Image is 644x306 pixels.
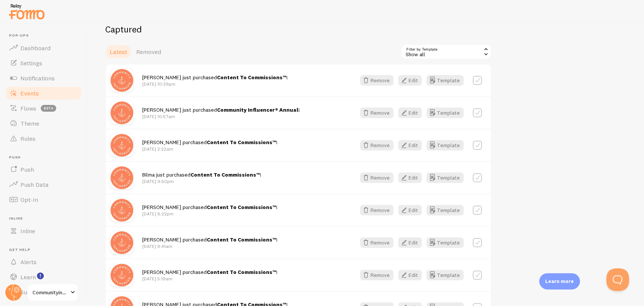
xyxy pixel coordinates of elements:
span: Get Help [9,248,82,252]
a: Notifications [5,71,82,86]
a: Push Data [5,177,82,192]
span: Theme [20,120,39,127]
button: Template [426,237,464,248]
button: Template [426,205,464,215]
a: Events [5,86,82,101]
button: Remove [360,75,393,86]
a: Edit [398,75,426,86]
a: Edit [398,108,426,118]
button: Edit [398,237,422,248]
a: Edit [398,205,426,215]
a: Dashboard [5,40,82,55]
a: Alerts [5,254,82,269]
a: Flows beta [5,101,82,116]
span: [PERSON_NAME] just purchased ! [142,106,300,113]
span: [PERSON_NAME] purchased ! [142,236,278,243]
span: beta [41,105,56,112]
span: Settings [20,59,42,67]
img: WT33bcrTO2Mgbk9I0kmg [111,101,133,124]
iframe: Help Scout Beacon - Open [606,268,629,291]
a: Edit [398,270,426,280]
div: Show all [401,44,492,59]
span: Opt-In [20,196,38,203]
img: WT33bcrTO2Mgbk9I0kmg [111,134,133,157]
h2: Captured [105,23,492,35]
strong: Content To Commissions™ [207,139,276,146]
button: Template [426,75,464,86]
a: Settings [5,55,82,71]
span: [PERSON_NAME] purchased ! [142,139,278,146]
button: Template [426,172,464,183]
button: Template [426,270,464,280]
span: Learn [20,273,36,281]
a: Rules [5,131,82,146]
button: Remove [360,205,393,215]
span: Flows [20,105,36,112]
strong: Content To Commissions™ [207,269,276,275]
span: [PERSON_NAME] purchased ! [142,204,278,211]
p: [DATE] 2:22am [142,146,278,152]
button: Remove [360,237,393,248]
strong: Community Influencer® Annual [217,106,298,113]
button: Template [426,108,464,118]
a: Removed [132,44,166,59]
p: Learn more [545,278,574,285]
button: Edit [398,108,422,118]
span: Alerts [20,258,37,266]
span: Rules [20,135,35,142]
a: Latest [105,44,132,59]
a: Learn [5,269,82,284]
button: Edit [398,205,422,215]
strong: Content To Commissions™ [191,171,260,178]
svg: <p>Watch New Feature Tutorials!</p> [37,272,44,279]
button: Remove [360,140,393,151]
a: Communityinfluencer [27,283,78,301]
span: Dashboard [20,44,51,52]
strong: Content To Commissions™ [207,204,276,211]
img: WT33bcrTO2Mgbk9I0kmg [111,231,133,254]
span: Notifications [20,74,55,82]
img: WT33bcrTO2Mgbk9I0kmg [111,199,133,221]
p: [DATE] 10:39pm [142,81,288,87]
strong: Content To Commissions™ [217,74,286,81]
button: Edit [398,172,422,183]
span: [PERSON_NAME] just purchased ! [142,74,288,81]
img: fomo-relay-logo-orange.svg [8,2,46,21]
span: Inline [20,227,35,235]
p: [DATE] 8:41am [142,243,278,249]
span: Push [9,155,82,160]
span: Bilma just purchased ! [142,171,261,178]
p: [DATE] 5:19am [142,275,278,282]
img: WT33bcrTO2Mgbk9I0kmg [111,166,133,189]
p: [DATE] 10:57am [142,113,300,120]
img: WT33bcrTO2Mgbk9I0kmg [111,69,133,92]
button: Edit [398,270,422,280]
button: Remove [360,270,393,280]
img: WT33bcrTO2Mgbk9I0kmg [111,264,133,286]
span: Events [20,89,39,97]
button: Remove [360,172,393,183]
button: Edit [398,140,422,151]
button: Edit [398,75,422,86]
a: Edit [398,172,426,183]
span: Communityinfluencer [32,288,68,297]
span: Inline [9,216,82,221]
p: [DATE] 8:22pm [142,211,278,217]
strong: Content To Commissions™ [207,236,276,243]
a: Push [5,162,82,177]
span: Pop-ups [9,33,82,38]
button: Template [426,140,464,151]
p: [DATE] 9:50pm [142,178,261,185]
a: Edit [398,237,426,248]
a: Inline [5,223,82,238]
a: Edit [398,140,426,151]
span: [PERSON_NAME] purchased ! [142,269,278,275]
span: Push Data [20,181,49,188]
